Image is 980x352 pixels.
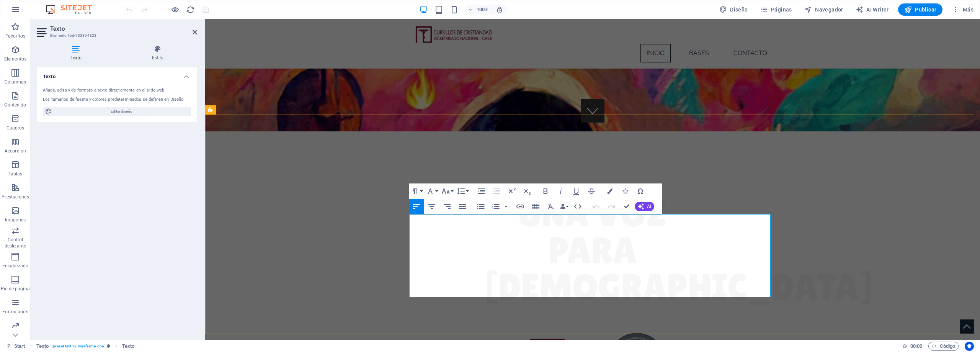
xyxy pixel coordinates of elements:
[44,5,101,14] img: Editor Logo
[440,183,454,199] button: Font Size
[186,5,195,14] button: reload
[757,3,795,16] button: Páginas
[37,45,118,61] h4: Texto
[505,183,519,199] button: Superscript
[949,3,977,16] button: Más
[604,199,619,214] button: Redo (Ctrl+Shift+Z)
[409,183,424,199] button: Paragraph Format
[716,3,751,16] div: Diseño (Ctrl+Alt+Y)
[474,183,488,199] button: Increase Indent
[474,199,488,214] button: Unordered List
[503,199,509,214] button: Ordered List
[853,3,892,16] button: AI Writer
[122,342,134,351] span: Haz clic para seleccionar y doble clic para editar
[488,199,503,214] button: Ordered List
[36,342,49,351] span: Haz clic para seleccionar y doble clic para editar
[716,3,751,16] button: Diseño
[425,199,439,214] button: Align Center
[170,5,180,14] button: Haz clic para salir del modo de previsualización y seguir editando
[43,107,191,116] button: Editar diseño
[910,342,922,351] span: 00 00
[496,6,503,13] i: Al redimensionar, ajustar el nivel de zoom automáticamente para ajustarse al dispositivo elegido.
[856,6,889,13] span: AI Writer
[37,67,197,81] h4: Texto
[584,183,599,199] button: Strikethrough
[647,204,651,209] span: AI
[554,183,568,199] button: Italic (Ctrl+I)
[559,199,570,214] button: Data Bindings
[932,342,955,351] span: Código
[5,33,25,39] p: Favoritos
[635,202,654,211] button: AI
[440,199,454,214] button: Align Right
[1,286,29,292] p: Pie de página
[570,199,585,214] button: HTML
[476,5,488,14] h6: 100%
[633,183,648,199] button: Special Characters
[569,183,583,199] button: Underline (Ctrl+U)
[2,309,28,315] p: Formularios
[538,183,553,199] button: Bold (Ctrl+B)
[43,87,191,94] div: Añade, edita y da formato a texto directamente en el sitio web.
[544,199,558,214] button: Clear Formatting
[589,199,603,214] button: Undo (Ctrl+Z)
[50,32,182,39] h3: Elemento #ed-733894323
[4,56,26,62] p: Elementos
[455,199,470,214] button: Align Justify
[43,97,191,103] div: Los tamaños de fuente y colores predeterminados se definen en Diseño.
[804,6,843,13] span: Navegador
[118,45,197,61] h4: Estilo
[186,5,195,14] i: Volver a cargar página
[489,183,504,199] button: Decrease Indent
[719,6,748,13] span: Diseño
[8,171,23,177] p: Tablas
[965,342,974,351] button: Usercentrics
[425,183,439,199] button: Font Family
[2,263,28,269] p: Encabezado
[4,102,26,108] p: Contenido
[5,148,26,154] p: Accordion
[952,6,973,13] span: Más
[5,217,26,223] p: Imágenes
[107,344,110,348] i: Este elemento es un preajuste personalizable
[619,199,634,214] button: Confirm (Ctrl+⏎)
[52,342,104,351] span: . preset-text-v2-wireframe-one
[7,125,24,131] p: Cuadros
[36,342,135,351] nav: breadcrumb
[50,25,197,32] h2: Texto
[902,342,923,351] h6: Tiempo de la sesión
[528,199,543,214] button: Insert Table
[2,194,29,200] p: Prestaciones
[5,79,26,85] p: Columnas
[928,342,959,351] button: Código
[760,6,792,13] span: Páginas
[520,183,534,199] button: Subscript
[904,6,937,13] span: Publicar
[916,343,917,349] span: :
[409,199,424,214] button: Align Left
[54,107,189,116] span: Editar diseño
[801,3,846,16] button: Navegador
[618,183,632,199] button: Icons
[455,183,470,199] button: Line Height
[465,5,492,14] button: 100%
[513,199,528,214] button: Insert Link
[898,3,943,16] button: Publicar
[603,183,617,199] button: Colors
[6,342,25,351] a: Haz clic para cancelar la selección y doble clic para abrir páginas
